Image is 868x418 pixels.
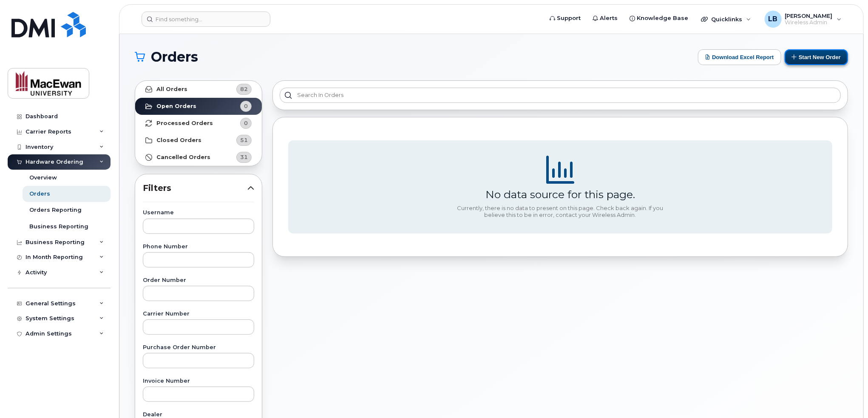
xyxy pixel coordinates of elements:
[240,153,248,161] span: 31
[143,311,254,317] label: Carrier Number
[156,154,210,161] strong: Cancelled Orders
[143,278,254,283] label: Order Number
[485,188,635,201] div: No data source for this page.
[135,132,262,149] a: Closed Orders51
[135,81,262,98] a: All Orders82
[280,88,841,103] input: Search in orders
[143,244,254,250] label: Phone Number
[244,119,248,127] span: 0
[135,98,262,115] a: Open Orders0
[454,205,667,218] div: Currently, there is no data to present on this page. Check back again. If you believe this to be ...
[785,49,848,65] button: Start New Order
[143,378,254,384] label: Invoice Number
[156,86,187,93] strong: All Orders
[156,120,213,127] strong: Processed Orders
[143,412,254,418] label: Dealer
[143,210,254,216] label: Username
[135,149,262,166] a: Cancelled Orders31
[135,115,262,132] a: Processed Orders0
[240,85,248,93] span: 82
[151,51,198,63] span: Orders
[698,49,781,65] button: Download Excel Report
[244,102,248,110] span: 0
[156,137,201,144] strong: Closed Orders
[143,345,254,350] label: Purchase Order Number
[156,103,196,110] strong: Open Orders
[240,136,248,144] span: 51
[143,182,247,194] span: Filters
